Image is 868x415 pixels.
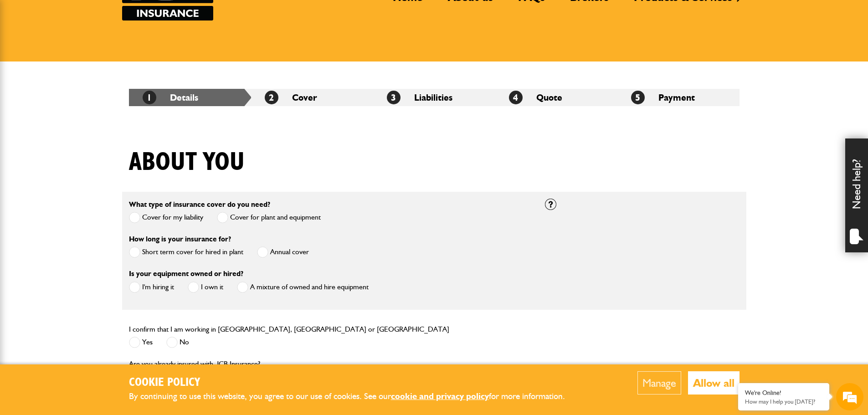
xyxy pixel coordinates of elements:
[188,282,223,293] label: I own it
[143,91,156,104] span: 1
[129,89,251,106] li: Details
[129,201,270,208] label: What type of insurance cover do you need?
[129,376,580,390] h2: Cookie Policy
[745,389,822,397] div: We're Online!
[237,282,369,293] label: A mixture of owned and hire equipment
[129,246,243,258] label: Short term cover for hired in plant
[129,389,580,404] p: By continuing to use this website, you agree to our use of cookies. See our for more information.
[509,91,523,104] span: 4
[129,212,203,223] label: Cover for my liability
[129,147,245,178] h1: About you
[265,91,278,104] span: 2
[129,326,449,333] label: I confirm that I am working in [GEOGRAPHIC_DATA], [GEOGRAPHIC_DATA] or [GEOGRAPHIC_DATA]
[637,371,681,395] button: Manage
[129,360,260,368] label: Are you already insured with JCB Insurance?
[373,89,495,106] li: Liabilities
[631,91,645,104] span: 5
[495,89,617,106] li: Quote
[617,89,740,106] li: Payment
[217,212,321,223] label: Cover for plant and equipment
[166,337,189,348] label: No
[251,89,373,106] li: Cover
[845,138,868,252] div: Need help?
[387,91,401,104] span: 3
[129,282,174,293] label: I'm hiring it
[129,337,153,348] label: Yes
[257,246,309,258] label: Annual cover
[391,391,489,401] a: cookie and privacy policy
[688,371,740,395] button: Allow all
[745,398,822,405] p: How may I help you today?
[129,236,231,243] label: How long is your insurance for?
[129,270,243,277] label: Is your equipment owned or hired?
